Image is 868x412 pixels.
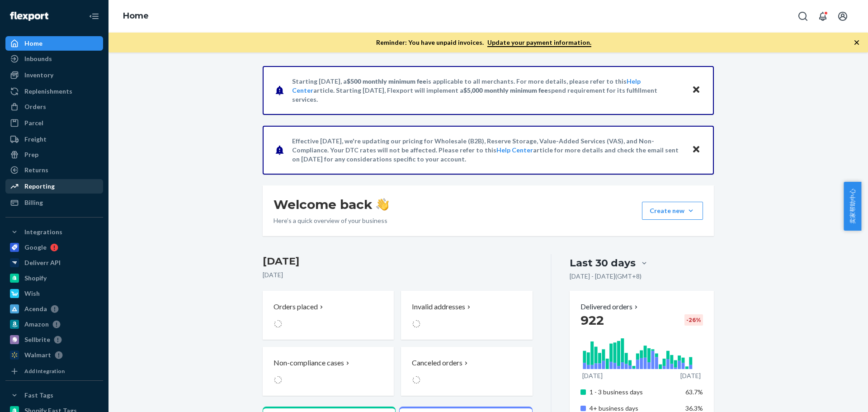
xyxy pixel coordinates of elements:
[24,350,51,360] div: Walmart
[24,391,53,400] div: Fast Tags
[794,7,812,25] button: Open Search Box
[642,202,703,220] button: Create new
[5,240,103,255] a: Google
[263,347,394,396] button: Non-compliance cases
[10,12,48,21] img: Flexport logo
[263,270,533,279] p: [DATE]
[24,304,47,313] div: Acenda
[24,367,65,375] div: Add Integration
[844,182,861,231] button: 卖家帮助中心
[5,317,103,331] a: Amazon
[24,102,46,111] div: Orders
[24,335,50,344] div: Sellbrite
[123,11,149,21] a: Home
[5,68,103,82] a: Inventory
[5,195,103,210] a: Billing
[274,196,389,213] h1: Welcome back
[582,371,603,380] p: [DATE]
[5,99,103,114] a: Orders
[496,146,533,154] a: Help Center
[263,291,394,340] button: Orders placed
[24,320,49,329] div: Amazon
[24,71,53,80] div: Inventory
[24,198,43,207] div: Billing
[5,225,103,239] button: Integrations
[5,302,103,316] a: Acenda
[24,54,52,63] div: Inbounds
[684,314,703,326] div: -26 %
[5,116,103,130] a: Parcel
[274,302,318,312] p: Orders placed
[5,348,103,362] a: Walmart
[5,132,103,147] a: Freight
[292,77,683,104] p: Starting [DATE], a is applicable to all merchants. For more details, please refer to this article...
[834,7,852,25] button: Open account menu
[24,39,42,48] div: Home
[5,52,103,66] a: Inbounds
[5,147,103,162] a: Prep
[263,254,533,269] h3: [DATE]
[24,243,47,252] div: Google
[5,332,103,347] a: Sellbrite
[5,366,103,377] a: Add Integration
[24,166,48,175] div: Returns
[685,404,703,412] span: 36.3%
[24,135,47,144] div: Freight
[24,182,55,191] div: Reporting
[116,3,156,29] ol: breadcrumbs
[412,302,465,312] p: Invalid addresses
[463,86,548,94] span: $5,000 monthly minimum fee
[376,198,389,211] img: hand-wave emoji
[412,358,462,368] p: Canceled orders
[274,358,344,368] p: Non-compliance cases
[685,388,703,396] span: 63.7%
[24,274,47,283] div: Shopify
[347,77,426,85] span: $500 monthly minimum fee
[401,347,532,396] button: Canceled orders
[487,38,591,47] a: Update your payment information.
[5,84,103,99] a: Replenishments
[24,150,38,159] div: Prep
[24,227,62,237] div: Integrations
[580,313,604,328] span: 922
[5,286,103,301] a: Wish
[690,84,702,97] button: Close
[5,163,103,177] a: Returns
[690,143,702,156] button: Close
[292,137,683,164] p: Effective [DATE], we're updating our pricing for Wholesale (B2B), Reserve Storage, Value-Added Se...
[680,371,701,380] p: [DATE]
[5,36,103,51] a: Home
[5,256,103,270] a: Deliverr API
[5,271,103,285] a: Shopify
[590,388,679,397] p: 1 - 3 business days
[24,118,43,128] div: Parcel
[376,38,591,47] p: Reminder: You have unpaid invoices.
[580,302,640,312] button: Delivered orders
[24,87,72,96] div: Replenishments
[5,179,103,194] a: Reporting
[570,272,642,281] p: [DATE] - [DATE] ( GMT+8 )
[85,7,103,25] button: Close Navigation
[274,216,389,225] p: Here’s a quick overview of your business
[814,7,832,25] button: Open notifications
[5,388,103,403] button: Fast Tags
[401,291,532,340] button: Invalid addresses
[24,289,40,298] div: Wish
[570,256,636,270] div: Last 30 days
[24,258,61,267] div: Deliverr API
